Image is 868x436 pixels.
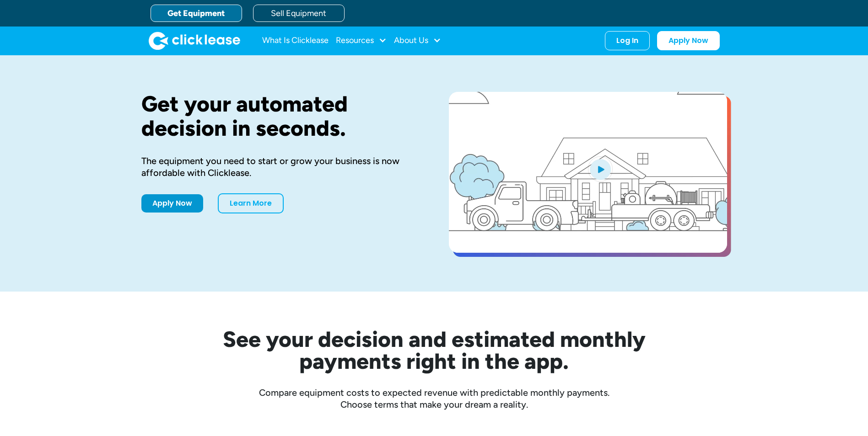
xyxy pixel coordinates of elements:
[141,92,420,140] h1: Get your automated decision in seconds.
[394,32,441,50] div: About Us
[218,193,284,213] a: Learn More
[149,32,240,50] img: Clicklease logo
[657,31,720,50] a: Apply Now
[449,92,727,253] a: open lightbox
[262,32,329,50] a: What Is Clicklease
[616,36,638,45] div: Log In
[178,328,690,372] h2: See your decision and estimated monthly payments right in the app.
[141,194,203,213] a: Apply Now
[141,155,420,179] div: The equipment you need to start or grow your business is now affordable with Clicklease.
[151,5,242,22] a: Get Equipment
[588,156,613,182] img: Blue play button logo on a light blue circular background
[141,387,727,410] div: Compare equipment costs to expected revenue with predictable monthly payments. Choose terms that ...
[336,32,387,50] div: Resources
[253,5,345,22] a: Sell Equipment
[149,32,240,50] a: home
